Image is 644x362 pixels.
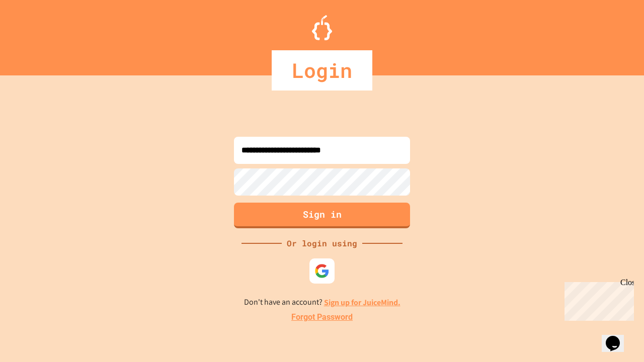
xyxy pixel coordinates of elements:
img: google-icon.svg [314,263,330,279]
div: Or login using [282,237,362,249]
img: Logo.svg [312,15,332,40]
iframe: chat widget [560,278,634,321]
p: Don't have an account? [244,296,400,309]
div: Login [272,50,372,90]
button: Sign in [234,203,410,228]
a: Sign up for JuiceMind. [324,297,400,308]
div: Chat with us now!Close [4,4,69,64]
iframe: chat widget [602,322,634,352]
a: Forgot Password [291,311,353,323]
